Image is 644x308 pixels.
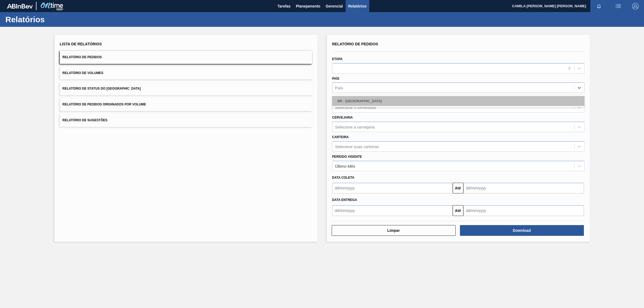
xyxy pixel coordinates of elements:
[332,135,349,139] label: Carteira
[332,42,378,46] span: Relatório de Pedidos
[335,164,355,168] div: Último Mês
[332,155,362,159] label: Período Vigente
[5,16,101,23] h1: Relatórios
[60,42,102,46] span: Lista de Relatórios
[335,144,379,149] div: Selecione suas carteiras
[453,183,463,193] button: Até
[348,3,367,9] span: Relatórios
[332,205,453,216] input: dd/mm/yyyy
[463,183,584,193] input: dd/mm/yyyy
[63,87,141,90] span: Relatório de Status do [GEOGRAPHIC_DATA]
[332,198,357,202] span: Data entrega
[7,4,33,9] img: TNhmsLtSVTkK8tSr43FrP2fwEKptu5GPRR3wAAAABJRU5ErkJggg==
[332,96,584,106] div: BR - [GEOGRAPHIC_DATA]
[326,3,343,9] span: Gerencial
[335,86,343,90] div: País
[60,114,312,127] button: Relatório de Sugestões
[463,205,584,216] input: dd/mm/yyyy
[332,116,353,119] label: Cervejaria
[335,124,375,129] div: Selecione a cervejaria
[296,3,320,9] span: Planejamento
[63,71,103,75] span: Relatório de Volumes
[60,67,312,80] button: Relatório de Volumes
[615,3,621,9] img: userActions
[335,105,376,110] div: Selecione o fornecedor
[60,98,312,111] button: Relatório de Pedidos Originados por Volume
[60,82,312,95] button: Relatório de Status do [GEOGRAPHIC_DATA]
[332,57,343,61] label: Etapa
[332,225,456,236] button: Limpar
[460,225,584,236] button: Download
[632,3,639,9] img: Logout
[332,183,453,193] input: dd/mm/yyyy
[277,3,291,9] span: Tarefas
[332,176,354,179] span: Data coleta
[63,118,108,122] span: Relatório de Sugestões
[453,205,463,216] button: Até
[63,55,102,59] span: Relatório de Pedidos
[590,2,608,10] button: Notificações
[332,77,339,80] label: País
[63,102,146,106] span: Relatório de Pedidos Originados por Volume
[60,51,312,64] button: Relatório de Pedidos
